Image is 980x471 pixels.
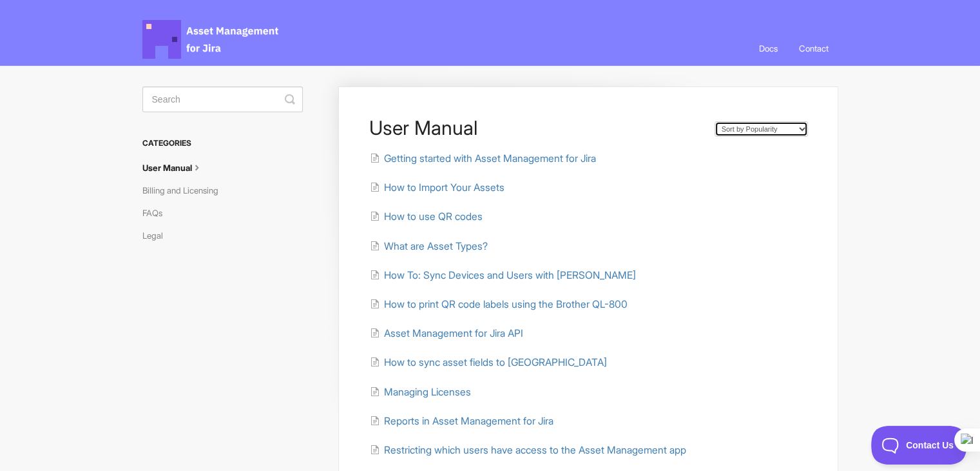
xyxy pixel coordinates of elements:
[383,415,553,427] span: Reports in Asset Management for Jira
[369,444,686,456] a: Restricting which users have access to the Asset Management app
[383,152,595,165] span: Getting started with Asset Management for Jira
[369,269,635,281] a: How To: Sync Devices and Users with [PERSON_NAME]
[142,20,280,59] span: Asset Management for Jira Docs
[749,31,787,66] a: Docs
[369,298,627,310] a: How to print QR code labels using the Brother QL-800
[142,86,303,112] input: Search
[369,415,553,427] a: Reports in Asset Management for Jira
[369,240,487,252] a: What are Asset Types?
[142,225,173,246] a: Legal
[871,426,967,465] iframe: Toggle Customer Support
[369,356,606,368] a: How to sync asset fields to [GEOGRAPHIC_DATA]
[142,203,172,223] a: FAQs
[383,356,606,368] span: How to sync asset fields to [GEOGRAPHIC_DATA]
[383,181,504,194] span: How to Import Your Assets
[369,386,470,398] a: Managing Licenses
[715,121,808,137] select: Page reloads on selection
[383,327,523,339] span: Asset Management for Jira API
[369,327,523,339] a: Asset Management for Jira API
[383,210,482,223] span: How to use QR codes
[142,157,213,178] a: User Manual
[383,269,635,281] span: How To: Sync Devices and Users with [PERSON_NAME]
[142,132,303,155] h3: Categories
[383,298,627,310] span: How to print QR code labels using the Brother QL-800
[383,386,470,398] span: Managing Licenses
[383,444,686,456] span: Restricting which users have access to the Asset Management app
[142,180,228,201] a: Billing and Licensing
[369,152,595,165] a: Getting started with Asset Management for Jira
[789,31,838,66] a: Contact
[369,210,482,223] a: How to use QR codes
[369,181,504,194] a: How to Import Your Assets
[383,240,487,252] span: What are Asset Types?
[369,116,701,139] h1: User Manual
